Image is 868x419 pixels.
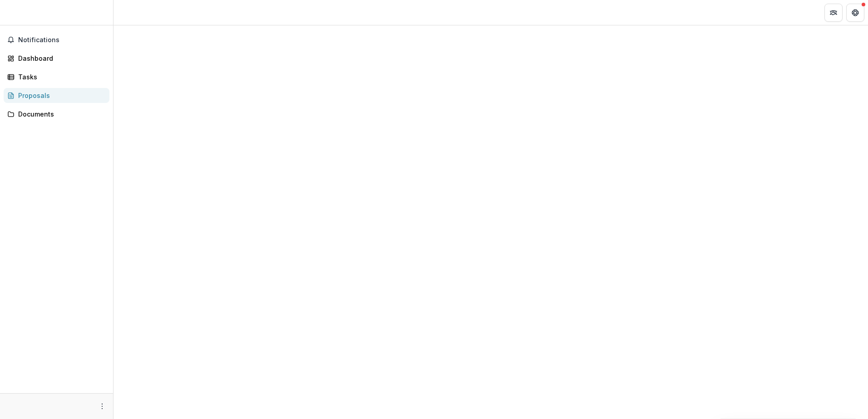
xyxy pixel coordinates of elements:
[18,91,102,100] div: Proposals
[18,109,102,119] div: Documents
[18,54,102,63] div: Dashboard
[4,107,109,122] a: Documents
[97,401,108,412] button: More
[18,36,106,44] span: Notifications
[4,51,109,66] a: Dashboard
[4,69,109,84] a: Tasks
[18,72,102,82] div: Tasks
[4,88,109,103] a: Proposals
[846,4,864,22] button: Get Help
[4,33,109,47] button: Notifications
[824,4,843,22] button: Partners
